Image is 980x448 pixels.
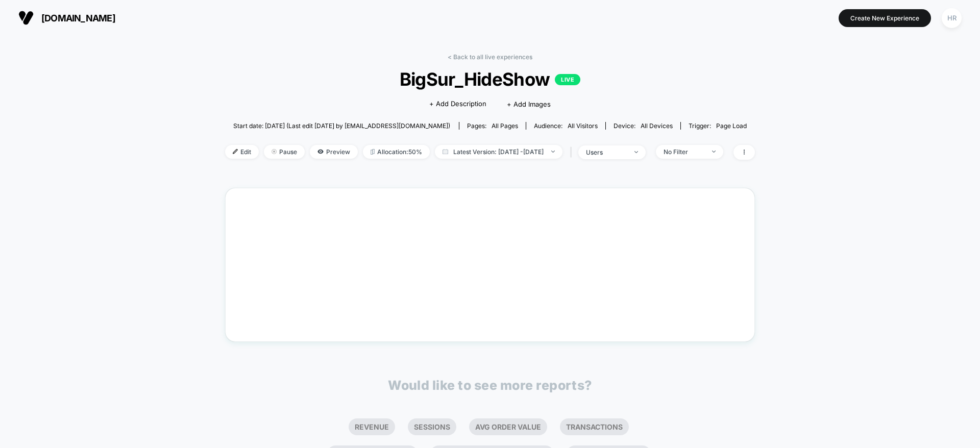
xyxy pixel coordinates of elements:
li: Revenue [349,418,395,435]
li: Transactions [560,418,629,435]
img: edit [233,149,238,154]
div: Trigger: [689,122,747,130]
span: + Add Description [429,99,486,109]
span: Device: [605,122,680,130]
span: | [568,145,578,160]
a: < Back to all live experiences [448,53,532,61]
p: LIVE [555,74,580,85]
button: Create New Experience [839,9,931,27]
img: Visually logo [18,10,34,26]
img: end [272,149,277,154]
img: end [551,151,555,153]
div: No Filter [664,148,704,156]
li: Avg Order Value [469,418,547,435]
span: Allocation: 50% [363,145,430,159]
span: [DOMAIN_NAME] [41,13,115,23]
span: BigSur_HideShow [252,68,728,90]
span: Latest Version: [DATE] - [DATE] [435,145,562,159]
span: + Add Images [507,100,551,108]
button: HR [939,8,965,29]
li: Sessions [408,418,456,435]
img: end [712,151,716,153]
span: All Visitors [568,122,598,130]
div: Pages: [467,122,518,130]
div: Audience: [534,122,598,130]
p: Would like to see more reports? [388,378,592,393]
span: Page Load [716,122,747,130]
span: Start date: [DATE] (Last edit [DATE] by [EMAIL_ADDRESS][DOMAIN_NAME]) [233,122,450,130]
span: all pages [492,122,518,130]
span: Preview [310,145,358,159]
img: rebalance [371,149,375,155]
button: [DOMAIN_NAME] [15,10,118,26]
span: Pause [264,145,305,159]
img: calendar [443,149,448,154]
img: end [634,151,638,153]
span: Edit [225,145,259,159]
div: users [586,148,627,156]
div: HR [942,8,962,28]
span: all devices [641,122,673,130]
